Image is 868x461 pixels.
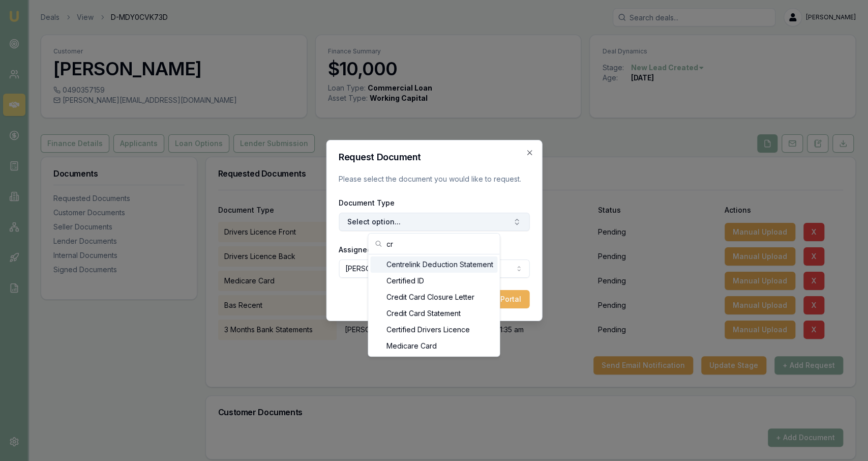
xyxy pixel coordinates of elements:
[370,354,497,370] div: Certified Medicare Card
[370,305,497,322] div: Credit Card Statement
[339,153,529,162] h2: Request Document
[339,174,529,184] p: Please select the document you would like to request.
[339,198,395,207] label: Document Type
[339,213,529,231] button: Select option...
[370,256,497,273] div: Centrelink Deduction Statement
[386,234,493,254] input: Search...
[370,273,497,289] div: Certified ID
[368,254,499,356] div: Search...
[370,338,497,354] div: Medicare Card
[370,289,497,305] div: Credit Card Closure Letter
[339,245,395,254] label: Assigned Client
[370,322,497,338] div: Certified Drivers Licence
